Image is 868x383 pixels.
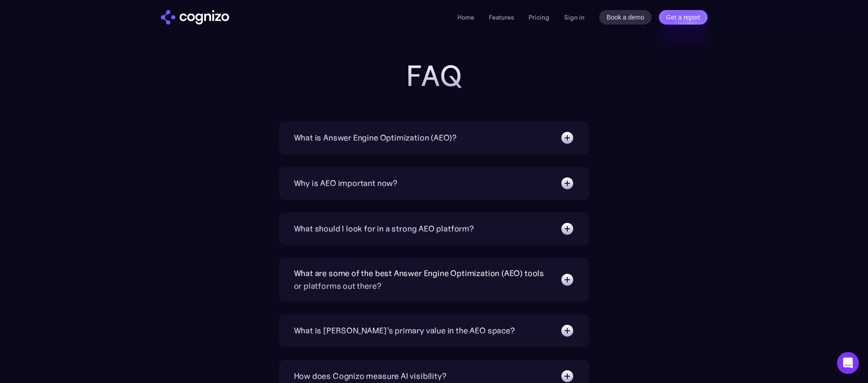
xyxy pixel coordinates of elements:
[529,13,550,21] a: Pricing
[489,13,514,21] a: Features
[294,370,447,383] div: How does Cognizo measure AI visibility?
[837,352,859,374] div: Open Intercom Messenger
[294,131,457,144] div: What is Answer Engine Optimization (AEO)?
[161,10,229,25] img: cognizo logo
[294,222,474,235] div: What should I look for in a strong AEO platform?
[294,267,551,292] div: What are some of the best Answer Engine Optimization (AEO) tools or platforms out there?
[599,10,652,25] a: Book a demo
[252,60,616,92] h2: FAQ
[294,177,398,190] div: Why is AEO important now?
[457,13,474,21] a: Home
[161,10,229,25] a: home
[564,12,585,23] a: Sign in
[294,324,515,337] div: What is [PERSON_NAME]’s primary value in the AEO space?
[659,10,708,25] a: Get a report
